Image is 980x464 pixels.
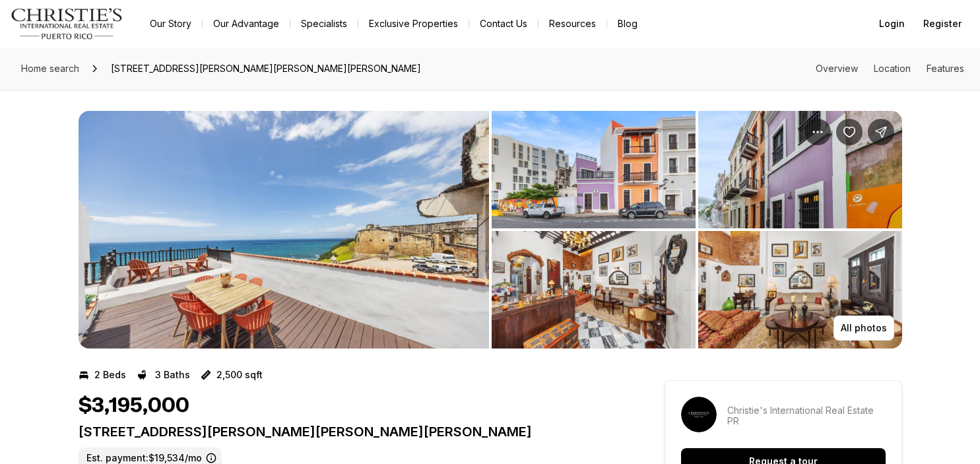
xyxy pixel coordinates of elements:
[923,18,962,29] span: Register
[139,15,202,33] a: Our Story
[492,111,902,348] li: 2 of 7
[106,58,426,79] span: [STREET_ADDRESS][PERSON_NAME][PERSON_NAME][PERSON_NAME]
[358,15,469,33] a: Exclusive Properties
[79,393,189,418] h1: $3,195,000
[203,15,290,33] a: Our Advantage
[879,18,905,29] span: Login
[868,119,894,145] button: Share Property: 422 Norzagaray St CALLE NORZAGARAY
[492,231,696,348] button: View image gallery
[94,370,126,380] p: 2 Beds
[79,111,489,348] li: 1 of 7
[79,111,489,348] button: View image gallery
[874,63,911,74] a: Skip to: Location
[915,11,969,37] button: Register
[698,231,902,348] button: View image gallery
[155,370,190,380] p: 3 Baths
[11,8,123,40] img: logo
[79,111,902,348] div: Listing Photos
[79,424,617,440] p: [STREET_ADDRESS][PERSON_NAME][PERSON_NAME][PERSON_NAME]
[290,15,358,33] a: Specialists
[469,15,538,33] button: Contact Us
[836,119,863,145] button: Save Property: 422 Norzagaray St CALLE NORZAGARAY
[816,63,964,74] nav: Page section menu
[539,15,606,33] a: Resources
[21,63,79,74] span: Home search
[816,63,858,74] a: Skip to: Overview
[607,15,648,33] a: Blog
[841,323,887,333] p: All photos
[216,370,263,380] p: 2,500 sqft
[927,63,964,74] a: Skip to: Features
[833,315,894,341] button: All photos
[871,11,913,37] button: Login
[16,58,84,79] a: Home search
[698,111,902,228] button: View image gallery
[804,119,831,145] button: Property options
[727,405,886,426] p: Christie's International Real Estate PR
[492,111,696,228] button: View image gallery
